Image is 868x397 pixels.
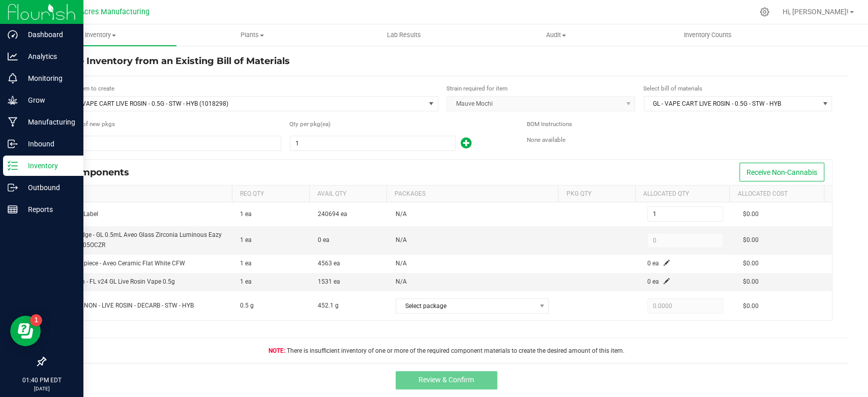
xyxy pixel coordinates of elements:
th: Avail Qty [309,186,386,203]
p: Inventory [18,160,79,172]
p: Dashboard [18,28,79,41]
inline-svg: Analytics [8,51,18,62]
span: Select bill of materials [643,85,702,92]
span: 1531 ea [318,278,340,285]
p: Inbound [18,138,79,150]
p: Grow [18,94,79,106]
p: Outbound [18,181,79,194]
inline-svg: Grow [8,95,18,105]
span: GL - VAPE CART LIVE ROSIN - 0.5G - STW - HYB (1018298) [61,97,425,111]
span: 0 ea [647,278,659,285]
span: Hi, [PERSON_NAME]! [783,8,849,16]
span: WGT - NON - LIVE ROSIN - DECARB - STW - HYB [66,302,194,309]
inline-svg: Inventory [8,161,18,171]
inline-svg: Reports [8,204,18,215]
span: BOM Instructions [526,120,572,128]
th: Pkg Qty [558,186,635,203]
iframe: Resource center [10,316,41,346]
span: Add new output [456,142,471,149]
inline-svg: Inbound [8,139,18,149]
span: Audit [481,30,632,40]
span: Review & Confirm [418,376,474,384]
inline-svg: Outbound [8,182,18,193]
span: $0.00 [742,210,758,218]
span: Carton - FL v24 GL Live Rosin Vape 0.5g [66,278,175,285]
span: 0.5 g [240,302,253,309]
span: GL - VAPE CART LIVE ROSIN - 0.5G - STW - HYB [644,97,819,111]
span: Plants [177,30,328,40]
span: $0.00 [742,236,758,243]
p: [DATE] [5,385,79,392]
div: Manage settings [758,7,771,17]
a: Audit [480,24,632,46]
span: N/A [396,236,407,243]
span: Number of new packages to create [60,120,115,129]
span: Receive Non-Cannabis [746,168,817,176]
span: 452.1 g [318,302,339,309]
span: Quantity per package (ea) [289,120,320,129]
span: Mouthpiece - Aveo Ceramic Flat White CFW [66,260,185,267]
span: N/A [396,210,407,218]
button: Receive Non-Cannabis [739,163,824,181]
span: Select item to create [60,85,114,92]
a: Inventory Counts [632,24,784,46]
a: Lab Results [328,24,480,46]
span: Strain required for item [446,85,507,92]
p: 01:40 PM EDT [5,376,79,385]
span: 1 ea [240,236,251,243]
span: $0.00 [742,302,758,310]
span: (ea) [320,120,330,129]
a: Plants [176,24,328,46]
span: Cartridge - GL 0.5mL Aveo Glass Zirconia Luminous Eazy Press 05OCZR [66,231,222,248]
span: Inventory [24,30,176,40]
span: 0 ea [647,260,659,267]
p: Reports [18,203,79,216]
span: 1 ea [240,210,251,218]
span: Green Acres Manufacturing [58,8,149,16]
span: $0.00 [742,278,758,285]
span: Lab Results [373,30,435,40]
div: Components [68,167,137,178]
span: N/A [396,278,407,285]
p: Manufacturing [18,116,79,128]
span: 4563 ea [318,260,340,267]
button: Review & Confirm [396,371,497,389]
span: 240694 ea [318,210,347,218]
th: Req Qty [232,186,309,203]
span: 1 ea [240,278,251,285]
span: Inventory Counts [670,30,745,40]
a: Inventory [24,24,176,46]
span: Select package [396,299,535,313]
p: Monitoring [18,72,79,84]
inline-svg: Dashboard [8,29,18,40]
inline-svg: Manufacturing [8,117,18,127]
span: There is insufficient inventory of one or more of the required component materials to create the ... [268,347,624,354]
inline-svg: Monitoring [8,73,18,83]
iframe: Resource center unread badge [30,314,42,326]
h4: Create Inventory from an Existing Bill of Materials [52,55,840,68]
th: Packages [386,186,558,203]
span: 1 ea [240,260,251,267]
span: N/A [396,260,407,267]
span: $0.00 [742,260,758,267]
th: Allocated Cost [729,186,824,203]
th: Item [60,186,231,203]
span: None available [526,136,565,143]
span: 0 ea [318,236,330,243]
th: Allocated Qty [635,186,730,203]
p: Analytics [18,50,79,63]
